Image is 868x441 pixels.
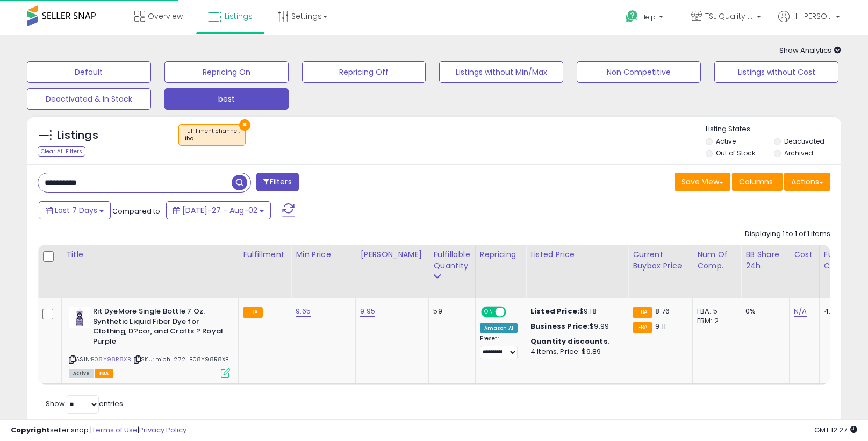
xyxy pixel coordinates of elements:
[530,321,590,331] b: Business Price:
[11,425,50,435] strong: Copyright
[732,173,783,191] button: Columns
[69,369,94,378] span: All listings currently available for purchase on Amazon
[625,10,639,23] i: Get Help
[148,11,183,22] span: Overview
[577,61,701,83] button: Non Competitive
[706,124,841,134] p: Listing States:
[655,321,666,331] span: 9.11
[95,369,113,378] span: FBA
[27,61,151,83] button: Default
[530,306,579,316] b: Listed Price:
[739,176,773,187] span: Columns
[617,2,674,35] a: Help
[716,148,755,158] label: Out of Stock
[530,307,620,316] div: $9.18
[69,307,230,376] div: ASIN:
[184,135,240,143] div: fba
[697,307,733,316] div: FBA: 5
[164,88,289,110] button: best
[784,137,824,146] label: Deactivated
[697,316,733,326] div: FBM: 2
[482,308,496,317] span: ON
[778,11,840,35] a: Hi [PERSON_NAME]
[38,146,85,157] div: Clear All Filters
[132,355,229,364] span: | SKU: mich-2.72-B08Y98R8XB
[814,425,857,435] span: 2025-08-12 12:27 GMT
[184,127,240,143] span: Fulfillment channel :
[794,306,807,317] a: N/A
[530,347,620,357] div: 4 Items, Price: $9.89
[824,307,862,316] div: 4.15
[705,11,754,22] span: TSL Quality Products
[794,249,815,260] div: Cost
[69,307,90,328] img: 41PM8+CeVvL._SL40_.jpg
[239,119,250,131] button: ×
[92,425,138,435] a: Terms of Use
[139,425,186,435] a: Privacy Policy
[296,249,351,260] div: Min Price
[243,249,286,260] div: Fulfillment
[633,322,652,333] small: FBA
[530,337,620,346] div: :
[302,61,426,83] button: Repricing Off
[11,425,186,436] div: seller snap | |
[27,88,151,110] button: Deactivated & In Stock
[112,206,162,216] span: Compared to:
[655,306,670,316] span: 8.76
[39,201,111,219] button: Last 7 Days
[46,399,123,409] span: Show: entries
[745,229,830,239] div: Displaying 1 to 1 of 1 items
[166,201,271,219] button: [DATE]-27 - Aug-02
[256,173,298,191] button: Filters
[675,173,730,191] button: Save View
[433,249,470,272] div: Fulfillable Quantity
[93,307,224,349] b: Rit DyeMore Single Bottle 7 Oz. Synthetic Liquid Fiber Dye for Clothing, D?cor, and Crafts ? Roya...
[91,355,131,364] a: B08Y98R8XB
[360,306,375,317] a: 9.95
[641,12,656,22] span: Help
[779,45,841,55] span: Show Analytics
[697,249,736,272] div: Num of Comp.
[716,137,736,146] label: Active
[530,322,620,331] div: $9.99
[360,249,424,260] div: [PERSON_NAME]
[504,308,521,317] span: OFF
[784,173,830,191] button: Actions
[439,61,563,83] button: Listings without Min/Max
[530,336,608,346] b: Quantity discounts
[66,249,234,260] div: Title
[55,205,97,216] span: Last 7 Days
[225,11,253,22] span: Listings
[57,128,98,143] h5: Listings
[792,11,833,22] span: Hi [PERSON_NAME]
[182,205,257,216] span: [DATE]-27 - Aug-02
[745,307,781,316] div: 0%
[745,249,785,272] div: BB Share 24h.
[480,323,518,333] div: Amazon AI
[243,307,263,318] small: FBA
[633,307,652,318] small: FBA
[633,249,688,272] div: Current Buybox Price
[433,307,467,316] div: 59
[824,249,865,272] div: Fulfillment Cost
[530,249,623,260] div: Listed Price
[296,306,311,317] a: 9.65
[480,335,518,359] div: Preset:
[480,249,521,260] div: Repricing
[784,148,813,158] label: Archived
[714,61,838,83] button: Listings without Cost
[164,61,289,83] button: Repricing On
